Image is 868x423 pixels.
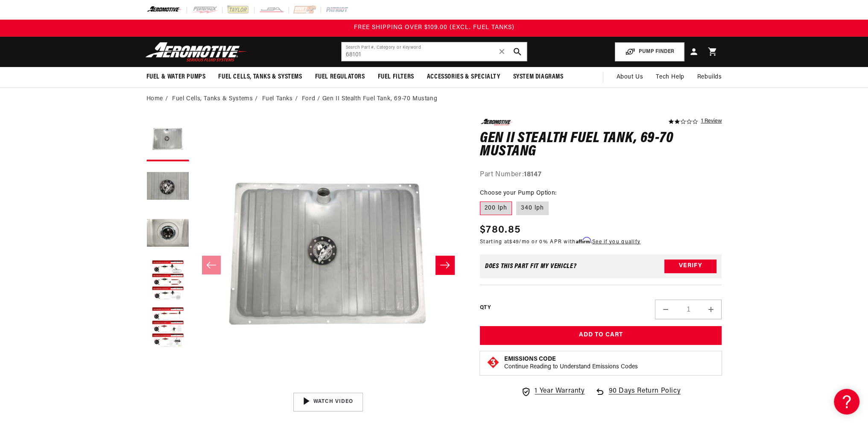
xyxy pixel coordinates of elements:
[146,119,189,161] button: Load image 1 in gallery view
[146,73,206,82] span: Fuel & Water Pumps
[146,306,189,349] button: Load image 5 in gallery view
[656,73,684,82] span: Tech Help
[146,119,463,411] media-gallery: Gallery Viewer
[524,171,541,178] strong: 18147
[146,166,189,208] button: Load image 2 in gallery view
[212,67,308,87] summary: Fuel Cells, Tanks & Systems
[480,238,640,246] p: Starting at /mo or 0% APR with .
[595,386,681,405] a: 90 Days Return Policy
[504,356,638,371] button: Emissions CodeContinue Reading to Understand Emissions Codes
[509,239,519,245] span: $49
[315,73,365,82] span: Fuel Regulators
[480,132,722,159] h1: Gen II Stealth Fuel Tank, 69-70 Mustang
[576,237,591,244] span: Affirm
[427,73,500,82] span: Accessories & Specialty
[202,256,221,274] button: Slide left
[508,42,527,61] button: search button
[146,94,722,104] nav: breadcrumbs
[480,189,558,198] legend: Choose your Pump Option:
[701,119,722,125] a: 1 reviews
[480,201,512,215] label: 200 lph
[521,386,585,397] a: 1 Year Warranty
[146,260,189,302] button: Load image 4 in gallery view
[371,67,421,87] summary: Fuel Filters
[697,73,722,82] span: Rebuilds
[504,356,556,362] strong: Emissions Code
[498,45,506,58] span: ✕
[480,326,722,345] button: Add to Cart
[218,73,302,82] span: Fuel Cells, Tanks & Systems
[354,24,514,31] span: FREE SHIPPING OVER $109.00 (EXCL. FUEL TANKS)
[535,386,585,397] span: 1 Year Warranty
[504,363,638,371] p: Continue Reading to Understand Emissions Codes
[486,356,500,369] img: Emissions code
[342,42,527,61] input: Search by Part Number, Category or Keyword
[262,94,293,104] a: Fuel Tanks
[616,74,643,80] span: About Us
[608,386,681,405] span: 90 Days Return Policy
[513,73,564,82] span: System Diagrams
[140,67,212,87] summary: Fuel & Water Pumps
[172,94,260,104] li: Fuel Cells, Tanks & Systems
[435,256,454,274] button: Slide right
[664,260,716,273] button: Verify
[480,169,722,181] div: Part Number:
[421,67,507,87] summary: Accessories & Specialty
[691,67,728,88] summary: Rebuilds
[378,73,414,82] span: Fuel Filters
[485,263,577,270] div: Does This part fit My vehicle?
[507,67,570,87] summary: System Diagrams
[322,94,437,104] li: Gen II Stealth Fuel Tank, 69-70 Mustang
[649,67,690,88] summary: Tech Help
[146,213,189,255] button: Load image 3 in gallery view
[480,304,491,312] label: QTY
[146,94,163,104] a: Home
[302,94,315,104] a: Ford
[309,67,371,87] summary: Fuel Regulators
[592,239,640,245] a: See if you qualify - Learn more about Affirm Financing (opens in modal)
[480,222,520,238] span: $780.85
[143,42,250,62] img: Aeromotive
[516,201,549,215] label: 340 lph
[610,67,649,88] a: About Us
[615,42,684,61] button: PUMP FINDER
